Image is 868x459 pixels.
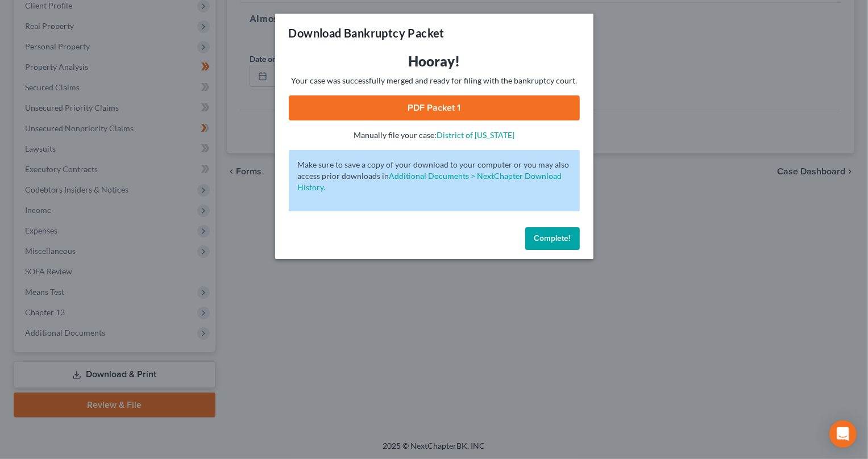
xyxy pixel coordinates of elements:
a: Additional Documents > NextChapter Download History. [298,171,562,192]
span: Complete! [534,233,571,243]
a: PDF Packet 1 [289,95,580,120]
p: Manually file your case: [289,130,580,141]
div: Open Intercom Messenger [829,420,857,448]
p: Your case was successfully merged and ready for filing with the bankruptcy court. [289,75,580,86]
a: District of [US_STATE] [437,130,514,140]
p: Make sure to save a copy of your download to your computer or you may also access prior downloads in [298,159,571,193]
h3: Hooray! [289,52,580,70]
h3: Download Bankruptcy Packet [289,25,445,41]
button: Complete! [525,227,580,250]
